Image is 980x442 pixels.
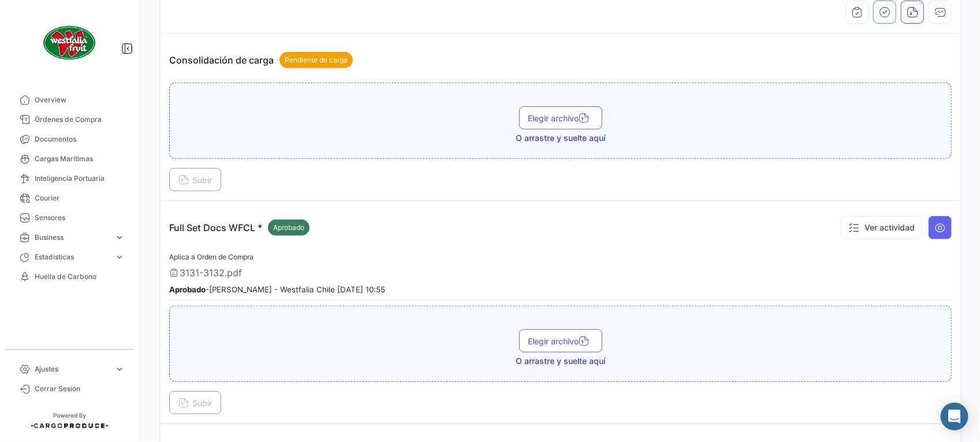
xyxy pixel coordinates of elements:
a: Órdenes de Compra [9,110,129,129]
span: Inteligencia Portuaria [35,173,125,184]
button: Ver actividad [841,216,922,239]
a: Sensores [9,208,129,228]
span: 3131-3132.pdf [180,267,242,278]
span: Cargas Marítimas [35,154,125,164]
span: Estadísticas [35,252,110,262]
button: Elegir archivo [519,329,602,352]
span: Subir [178,175,212,185]
p: Full Set Docs WFCL * [169,220,310,236]
span: Overview [35,95,125,105]
span: Aprobado [273,222,304,233]
a: Inteligencia Portuaria [9,169,129,188]
button: Subir [169,391,221,414]
span: Courier [35,193,125,203]
img: client-50.png [40,14,98,72]
span: expand_more [114,232,125,243]
span: Huella de Carbono [35,272,125,282]
button: Subir [169,168,221,191]
span: Subir [178,398,212,408]
a: Documentos [9,129,129,149]
div: Abrir Intercom Messenger [941,403,968,430]
p: Consolidación de carga [169,52,353,68]
span: Aplica a Orden de Compra [169,252,254,261]
b: Aprobado [169,285,206,294]
span: Business [35,232,110,243]
span: expand_more [114,252,125,262]
span: Elegir archivo [528,336,593,346]
button: Elegir archivo [519,106,602,129]
span: Elegir archivo [528,113,593,123]
a: Overview [9,90,129,110]
span: Ajustes [35,364,110,374]
span: Pendiente de carga [285,55,348,65]
a: Huella de Carbono [9,267,129,287]
span: Órdenes de Compra [35,114,125,125]
span: Cerrar Sesión [35,384,125,394]
span: expand_more [114,364,125,374]
a: Cargas Marítimas [9,149,129,169]
a: Courier [9,188,129,208]
span: Sensores [35,213,125,223]
span: O arrastre y suelte aquí [516,132,605,144]
span: Documentos [35,134,125,144]
span: O arrastre y suelte aquí [516,355,605,367]
small: - [PERSON_NAME] - Westfalia Chile [DATE] 10:55 [169,285,385,294]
